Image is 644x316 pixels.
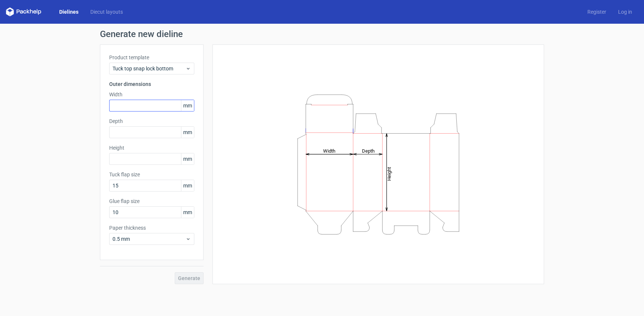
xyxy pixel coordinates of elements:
label: Glue flap size [109,197,194,205]
a: Dielines [53,8,84,16]
label: Paper thickness [109,224,194,232]
label: Product template [109,54,194,61]
tspan: Height [386,167,392,180]
tspan: Width [323,148,335,153]
tspan: Depth [362,148,375,153]
span: 0.5 mm [113,235,185,243]
h3: Outer dimensions [109,80,194,88]
label: Tuck flap size [109,171,194,178]
a: Log in [612,8,638,16]
span: Tuck top snap lock bottom [113,65,185,72]
span: mm [181,100,194,111]
a: Register [581,8,612,16]
span: mm [181,180,194,191]
span: mm [181,207,194,218]
span: mm [181,153,194,164]
label: Width [109,91,194,98]
a: Diecut layouts [84,8,129,16]
h1: Generate new dieline [100,30,544,39]
label: Depth [109,117,194,125]
label: Height [109,144,194,152]
span: mm [181,127,194,138]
